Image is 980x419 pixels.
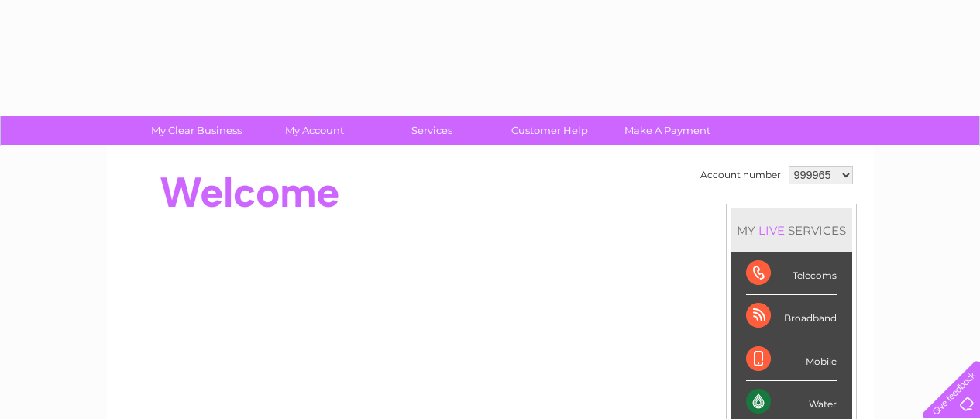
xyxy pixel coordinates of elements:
[746,338,837,381] div: Mobile
[368,116,496,145] a: Services
[132,116,260,145] a: My Clear Business
[746,252,837,295] div: Telecoms
[731,208,852,252] div: MY SERVICES
[696,162,785,188] td: Account number
[603,116,731,145] a: Make A Payment
[486,116,614,145] a: Customer Help
[746,295,837,338] div: Broadband
[250,116,378,145] a: My Account
[755,223,788,238] div: LIVE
